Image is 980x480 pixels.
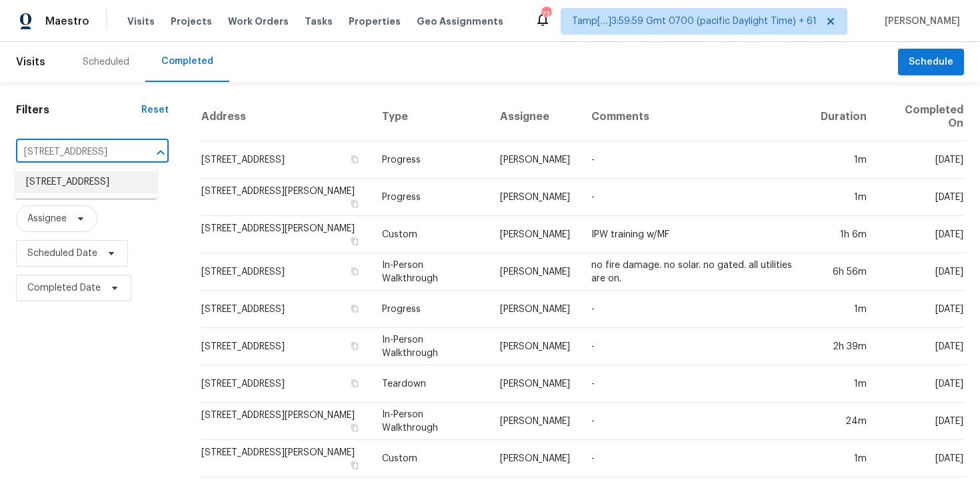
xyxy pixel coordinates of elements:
td: 24m [810,403,877,440]
td: - [581,328,810,365]
div: Scheduled [83,55,129,69]
button: Schedule [898,49,964,76]
td: Progress [371,291,489,328]
td: [DATE] [877,365,964,403]
td: 1m [810,365,877,403]
td: [DATE] [877,141,964,179]
td: Progress [371,141,489,179]
td: 1m [810,291,877,328]
td: [DATE] [877,216,964,253]
th: Address [201,93,371,141]
th: Comments [581,93,810,141]
th: Completed On [877,93,964,141]
td: [PERSON_NAME] [489,216,581,253]
td: [PERSON_NAME] [489,179,581,216]
button: Copy Address [349,459,361,471]
td: - [581,440,810,477]
span: Visits [127,15,155,28]
td: 2h 39m [810,328,877,365]
td: [DATE] [877,328,964,365]
input: Search for an address... [16,142,131,163]
td: - [581,365,810,403]
td: [STREET_ADDRESS] [201,141,371,179]
td: [PERSON_NAME] [489,291,581,328]
td: [DATE] [877,403,964,440]
td: [PERSON_NAME] [489,328,581,365]
span: Completed Date [27,281,101,295]
button: Copy Address [349,265,361,277]
td: 6h 56m [810,253,877,291]
td: IPW training w/MF [581,216,810,253]
span: Tamp[…]3:59:59 Gmt 0700 (pacific Daylight Time) + 61 [572,15,817,28]
th: Assignee [489,93,581,141]
td: [DATE] [877,440,964,477]
td: - [581,291,810,328]
td: [STREET_ADDRESS][PERSON_NAME] [201,179,371,216]
td: [PERSON_NAME] [489,141,581,179]
td: In-Person Walkthrough [371,403,489,440]
td: [DATE] [877,253,964,291]
button: Copy Address [349,153,361,165]
td: 1m [810,440,877,477]
span: Schedule [909,54,953,71]
td: Custom [371,216,489,253]
div: 737 [541,8,551,21]
td: [PERSON_NAME] [489,253,581,291]
span: Projects [171,15,212,28]
td: Custom [371,440,489,477]
td: 1h 6m [810,216,877,253]
span: Scheduled Date [27,247,97,260]
td: 1m [810,179,877,216]
td: [STREET_ADDRESS] [201,253,371,291]
button: Copy Address [349,377,361,389]
button: Copy Address [349,422,361,434]
td: 1m [810,141,877,179]
td: [STREET_ADDRESS][PERSON_NAME] [201,216,371,253]
button: Copy Address [349,340,361,352]
th: Type [371,93,489,141]
span: [PERSON_NAME] [879,15,960,28]
span: Properties [349,15,401,28]
td: - [581,403,810,440]
button: Close [151,143,170,162]
button: Copy Address [349,235,361,247]
td: - [581,179,810,216]
td: [PERSON_NAME] [489,440,581,477]
td: In-Person Walkthrough [371,253,489,291]
td: Teardown [371,365,489,403]
td: [DATE] [877,291,964,328]
span: Geo Assignments [417,15,503,28]
td: [STREET_ADDRESS] [201,291,371,328]
span: Maestro [45,15,89,28]
button: Copy Address [349,198,361,210]
div: Reset [141,103,169,117]
td: [STREET_ADDRESS][PERSON_NAME] [201,403,371,440]
td: [DATE] [877,179,964,216]
td: Progress [371,179,489,216]
button: Copy Address [349,303,361,315]
td: - [581,141,810,179]
td: In-Person Walkthrough [371,328,489,365]
td: [PERSON_NAME] [489,403,581,440]
td: [PERSON_NAME] [489,365,581,403]
span: Tasks [305,17,333,26]
td: [STREET_ADDRESS] [201,328,371,365]
th: Duration [810,93,877,141]
li: [STREET_ADDRESS] [15,171,157,193]
span: Visits [16,47,45,77]
h1: Filters [16,103,141,117]
div: Completed [161,55,213,68]
td: [STREET_ADDRESS] [201,365,371,403]
span: Work Orders [228,15,289,28]
td: no fire damage. no solar. no gated. all utilities are on. [581,253,810,291]
span: Assignee [27,212,67,225]
td: [STREET_ADDRESS][PERSON_NAME] [201,440,371,477]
